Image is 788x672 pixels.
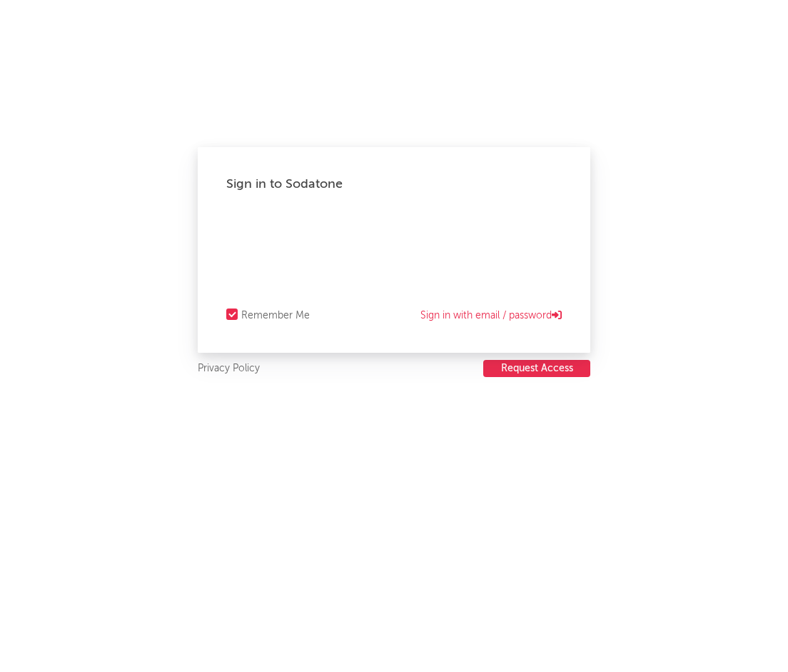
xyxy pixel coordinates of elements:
[483,360,590,378] a: Request Access
[226,176,562,193] div: Sign in to Sodatone
[420,307,562,324] a: Sign in with email / password
[198,360,260,378] a: Privacy Policy
[483,360,590,377] button: Request Access
[241,307,310,324] div: Remember Me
